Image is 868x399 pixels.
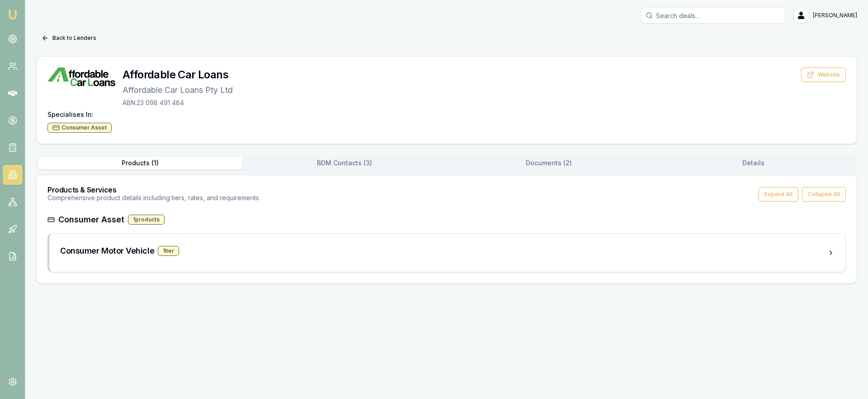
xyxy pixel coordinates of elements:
button: Back to Lenders [36,31,102,45]
h3: Consumer Asset [58,213,124,226]
div: 1 tier [158,246,179,256]
p: Affordable Car Loans Pty Ltd [123,84,233,96]
img: emu-icon-u.png [7,9,18,20]
div: Consumer Asset [47,123,112,133]
input: Search deals [641,7,786,24]
button: Website [801,67,846,82]
button: Expand All [759,187,798,202]
button: BDM Contacts ( 3 ) [242,157,447,169]
h3: Consumer Motor Vehicle [60,245,154,257]
button: Collapse All [802,187,846,202]
button: Documents ( 2 ) [447,157,651,169]
p: ABN: 23 098 491 484 [123,98,233,107]
img: Affordable Car Loans logo [47,67,115,87]
button: Details [651,157,855,169]
h4: Specialises In: [47,110,846,119]
h3: Products & Services [47,186,259,193]
button: Products ( 1 ) [38,157,242,169]
span: [PERSON_NAME] [813,12,857,19]
p: Comprehensive product details including tiers, rates, and requirements [47,193,259,202]
h3: Affordable Car Loans [123,67,233,82]
div: 1 products [128,215,165,225]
